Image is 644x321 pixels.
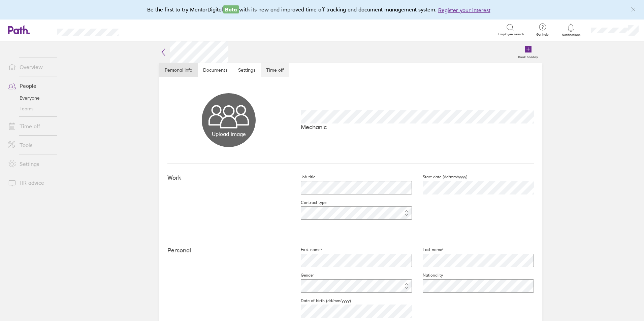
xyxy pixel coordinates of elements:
span: Beta [223,5,239,13]
label: Date of birth (dd/mm/yyyy) [290,298,351,304]
a: HR advice [3,176,57,189]
label: First name* [290,247,322,252]
span: Get help [532,33,553,37]
a: Everyone [3,93,57,103]
label: Nationality [412,273,443,278]
a: Overview [3,60,57,74]
label: Job title [290,174,315,180]
a: Book holiday [514,41,542,63]
label: Gender [290,273,314,278]
p: Mechanic [301,123,534,131]
a: Tools [3,138,57,152]
a: Teams [3,103,57,114]
a: Documents [198,63,233,77]
div: Be the first to try MentorDigital with its new and improved time off tracking and document manage... [147,5,497,14]
a: Time off [261,63,289,77]
a: Settings [3,157,57,171]
label: Contract type [290,200,326,205]
h4: Personal [167,247,290,254]
a: Time off [3,119,57,133]
a: People [3,79,57,93]
label: Start date (dd/mm/yyyy) [412,174,468,180]
div: Search [137,27,154,33]
a: Notifications [560,23,582,37]
button: Register your interest [438,6,490,14]
a: Personal info [159,63,198,77]
span: Employee search [498,32,524,36]
h4: Work [167,174,290,181]
span: Notifications [560,33,582,37]
a: Settings [233,63,261,77]
label: Book holiday [514,53,542,59]
label: Last name* [412,247,444,252]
